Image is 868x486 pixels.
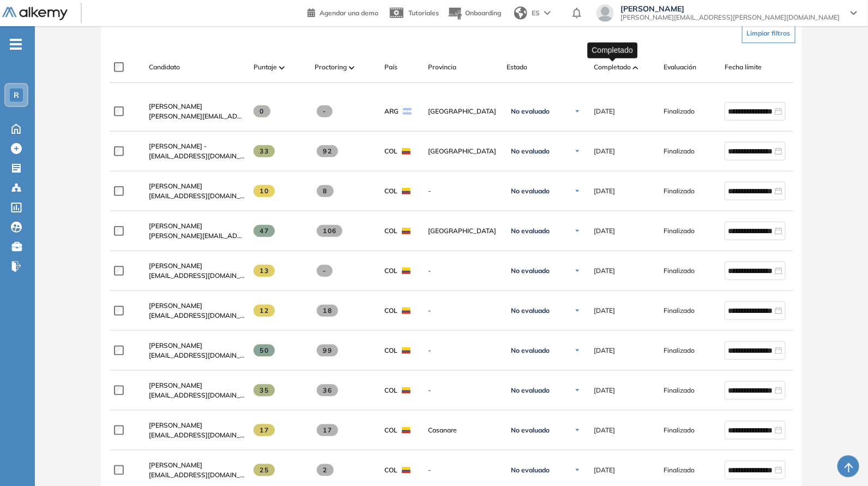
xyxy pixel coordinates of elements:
img: COL [402,268,411,274]
span: [DATE] [594,386,615,395]
img: Ícono de flecha [574,307,581,314]
div: Completado [588,42,638,58]
a: [PERSON_NAME] [149,341,245,351]
img: Ícono de flecha [574,228,581,234]
img: Ícono de flecha [574,268,581,274]
a: [PERSON_NAME] [149,460,245,470]
span: ARG [384,106,399,116]
a: [PERSON_NAME] [149,381,245,390]
span: COL [384,226,397,236]
span: Completado [594,62,631,72]
span: COL [384,146,397,156]
span: Finalizado [664,425,695,435]
span: [PERSON_NAME][EMAIL_ADDRESS][PERSON_NAME][DOMAIN_NAME] [149,111,245,121]
span: COL [384,465,397,475]
span: 106 [317,225,342,237]
span: [PERSON_NAME][EMAIL_ADDRESS][DOMAIN_NAME] [149,231,245,241]
span: Finalizado [664,186,695,196]
span: 36 [317,384,338,396]
span: 13 [254,265,275,277]
span: No evaluado [511,227,550,235]
span: 47 [254,225,275,237]
span: COL [384,425,397,435]
span: [EMAIL_ADDRESS][DOMAIN_NAME] [149,430,245,440]
span: [DATE] [594,106,615,116]
img: arrow [544,11,551,15]
img: Ícono de flecha [574,148,581,155]
span: - [428,266,498,276]
span: [DATE] [594,186,615,196]
span: COL [384,306,397,316]
span: [DATE] [594,425,615,435]
span: Evaluación [664,62,696,72]
span: - [428,306,498,316]
a: [PERSON_NAME] [149,221,245,231]
span: 18 [317,305,338,317]
span: Proctoring [315,62,347,72]
span: 0 [254,105,270,117]
img: COL [402,148,411,155]
span: Agendar una demo [320,9,378,17]
span: 2 [317,464,334,476]
a: Agendar una demo [308,5,378,19]
span: [PERSON_NAME] [149,341,202,349]
span: [EMAIL_ADDRESS][DOMAIN_NAME] [149,470,245,480]
span: [DATE] [594,226,615,236]
span: COL [384,266,397,276]
img: world [514,7,527,20]
span: 25 [254,464,275,476]
span: No evaluado [511,306,550,315]
span: R [14,91,19,99]
span: No evaluado [511,107,550,116]
span: [PERSON_NAME] [149,301,202,310]
span: No evaluado [511,346,550,355]
span: [PERSON_NAME] [620,4,840,13]
a: [PERSON_NAME] [149,420,245,430]
span: Finalizado [664,386,695,395]
span: - [428,386,498,395]
span: Puntaje [254,62,277,72]
span: [PERSON_NAME] [149,421,202,429]
span: [DATE] [594,146,615,156]
img: COL [402,427,411,434]
img: COL [402,467,411,473]
img: Ícono de flecha [574,387,581,394]
span: [EMAIL_ADDRESS][DOMAIN_NAME] [149,351,245,360]
span: [PERSON_NAME] [149,102,202,110]
span: 92 [317,145,338,157]
span: [PERSON_NAME] [149,182,202,190]
span: - [317,105,333,117]
span: 50 [254,345,275,357]
span: 8 [317,185,334,197]
img: [missing "en.ARROW_ALT" translation] [349,66,354,69]
span: [GEOGRAPHIC_DATA] [428,146,498,156]
span: Casanare [428,425,498,435]
a: [PERSON_NAME] [149,261,245,271]
span: [PERSON_NAME] [149,381,202,389]
span: [EMAIL_ADDRESS][DOMAIN_NAME] [149,151,245,161]
span: [EMAIL_ADDRESS][DOMAIN_NAME] [149,191,245,201]
span: Finalizado [664,146,695,156]
span: Finalizado [664,306,695,316]
span: Candidato [149,62,180,72]
span: [PERSON_NAME][EMAIL_ADDRESS][PERSON_NAME][DOMAIN_NAME] [620,13,840,22]
img: [missing "en.ARROW_ALT" translation] [279,66,285,69]
span: [EMAIL_ADDRESS][DOMAIN_NAME] [149,390,245,400]
img: Ícono de flecha [574,427,581,434]
span: 33 [254,145,275,157]
span: 17 [317,424,338,436]
span: 99 [317,345,338,357]
span: COL [384,346,397,355]
span: Fecha límite [725,62,762,72]
a: [PERSON_NAME] [149,301,245,311]
span: [PERSON_NAME] - [149,142,207,150]
span: [PERSON_NAME] [149,222,202,230]
button: Limpiar filtros [742,23,795,43]
span: - [428,465,498,475]
span: Finalizado [664,226,695,236]
span: [GEOGRAPHIC_DATA] [428,226,498,236]
img: Ícono de flecha [574,347,581,354]
span: [DATE] [594,306,615,316]
span: - [428,346,498,355]
span: Finalizado [664,346,695,355]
